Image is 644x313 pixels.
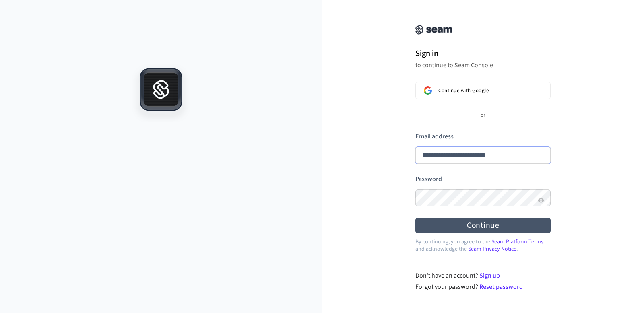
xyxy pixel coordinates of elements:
[415,218,551,233] button: Continue
[415,132,454,141] label: Email address
[415,238,551,253] p: By continuing, you agree to the and acknowledge the .
[415,61,551,69] p: to continue to Seam Console
[424,86,432,95] img: Sign in with Google
[479,282,523,291] a: Reset password
[536,196,546,205] button: Show password
[415,47,551,60] h1: Sign in
[481,112,485,119] p: or
[468,245,516,253] a: Seam Privacy Notice
[415,82,551,99] button: Sign in with GoogleContinue with Google
[491,238,543,246] a: Seam Platform Terms
[415,282,551,292] div: Forgot your password?
[415,25,452,35] img: Seam Console
[415,271,551,280] div: Don't have an account?
[415,175,442,183] label: Password
[438,87,489,94] span: Continue with Google
[479,271,500,280] a: Sign up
